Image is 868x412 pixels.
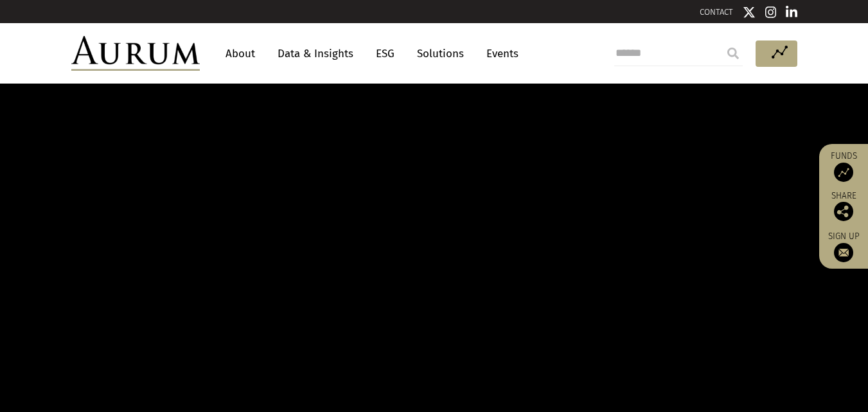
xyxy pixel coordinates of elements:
a: Events [480,42,518,66]
img: Instagram icon [765,6,777,19]
img: Access Funds [834,163,853,182]
a: CONTACT [700,7,733,17]
img: Sign up to our newsletter [834,243,853,262]
div: Share [826,192,862,221]
a: Data & Insights [271,42,360,66]
a: Funds [826,150,862,182]
input: Submit [720,40,746,66]
img: Share this post [834,202,853,221]
img: Aurum [71,36,200,71]
a: About [219,42,261,66]
a: ESG [369,42,401,66]
a: Sign up [826,231,862,262]
img: Twitter icon [743,6,756,19]
img: Linkedin icon [786,6,797,19]
a: Solutions [411,42,470,66]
